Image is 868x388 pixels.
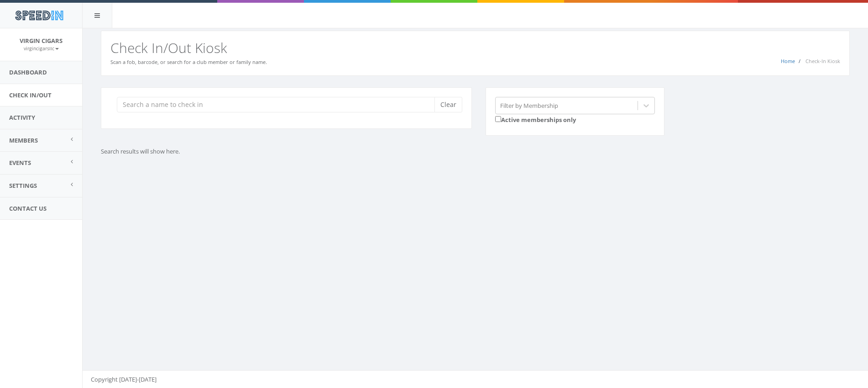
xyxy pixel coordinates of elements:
span: Members [9,136,38,144]
img: speedin_logo.png [10,7,68,24]
span: Contact Us [9,204,47,213]
a: virgincigarsllc [24,44,59,52]
a: Home [781,58,795,64]
span: Events [9,159,31,167]
h2: Check In/Out Kiosk [110,40,840,55]
div: Filter by Membership [500,101,558,110]
small: virgincigarsllc [24,45,59,52]
input: Active memberships only [495,116,501,122]
span: Check-In Kiosk [805,58,840,64]
button: Clear [434,97,462,112]
span: Settings [9,181,37,190]
label: Active memberships only [495,114,576,124]
span: Virgin Cigars [20,37,63,45]
small: Scan a fob, barcode, or search for a club member or family name. [110,58,267,65]
p: Search results will show here. [101,147,525,156]
input: Search a name to check in [117,97,441,112]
